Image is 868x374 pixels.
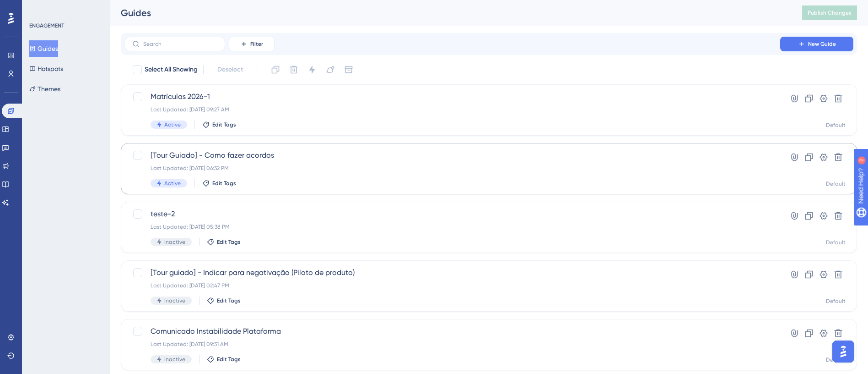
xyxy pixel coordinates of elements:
button: Edit Tags [207,356,241,363]
span: Publish Changes [808,9,852,16]
span: Matrículas 2026-1 [151,91,754,102]
button: Themes [29,81,60,97]
span: Edit Tags [212,121,236,128]
div: Default [826,180,846,187]
div: ENGAGEMENT [29,22,64,29]
span: New Guide [808,40,836,48]
span: Inactive [164,238,185,246]
div: Default [826,297,846,305]
div: Default [826,356,846,363]
div: Last Updated: [DATE] 02:47 PM [151,282,754,289]
button: Guides [29,40,58,57]
div: Last Updated: [DATE] 06:32 PM [151,165,754,172]
button: Edit Tags [207,297,241,304]
div: Last Updated: [DATE] 09:27 AM [151,106,754,113]
button: Edit Tags [202,180,236,187]
button: Publish Changes [802,5,857,20]
span: Edit Tags [212,180,236,187]
span: Comunicado Instabilidade Plataforma [151,326,754,337]
span: Inactive [164,297,185,304]
div: 2 [64,5,66,12]
button: Edit Tags [202,121,236,128]
span: Select All Showing [145,64,198,75]
input: Search [143,41,217,47]
span: Deselect [217,64,243,75]
div: Last Updated: [DATE] 05:38 PM [151,223,754,231]
iframe: UserGuiding AI Assistant Launcher [830,338,857,365]
button: Edit Tags [207,238,241,246]
span: teste-2 [151,209,754,220]
span: Active [164,180,181,187]
button: Deselect [209,61,251,78]
button: Filter [229,37,275,51]
button: Hotspots [29,60,63,77]
div: Guides [121,6,779,19]
span: [Tour Guiado] - Como fazer acordos [151,150,754,161]
span: Filter [250,40,263,48]
span: Edit Tags [217,356,241,363]
span: Inactive [164,356,185,363]
div: Default [826,239,846,246]
span: Active [164,121,181,128]
span: Need Help? [22,2,57,13]
span: Edit Tags [217,297,241,304]
button: New Guide [780,37,853,51]
span: Edit Tags [217,238,241,246]
div: Last Updated: [DATE] 09:31 AM [151,341,754,348]
span: [Tour guiado] - Indicar para negativação (Piloto de produto) [151,267,754,278]
div: Default [826,121,846,129]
